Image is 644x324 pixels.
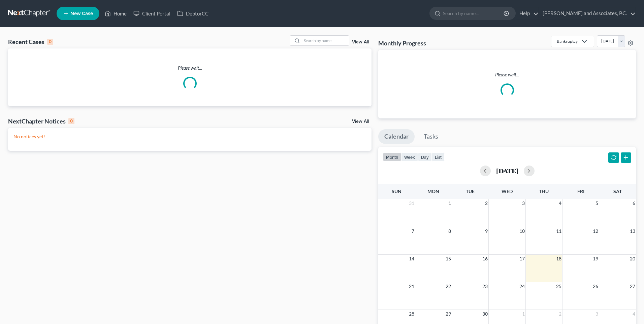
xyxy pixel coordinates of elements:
[418,152,432,161] button: day
[521,199,525,207] span: 3
[8,65,372,71] p: Please wait...
[502,188,513,194] span: Wed
[482,255,488,263] span: 16
[445,310,452,318] span: 29
[418,129,444,144] a: Tasks
[411,227,415,235] span: 7
[408,282,415,290] span: 21
[482,310,488,318] span: 30
[555,282,562,290] span: 25
[408,255,415,263] span: 14
[378,39,426,47] h3: Monthly Progress
[448,227,452,235] span: 8
[557,38,578,44] div: Bankruptcy
[445,282,452,290] span: 22
[519,282,525,290] span: 24
[577,188,584,194] span: Fri
[632,310,636,318] span: 4
[174,7,212,20] a: DebtorCC
[595,199,599,207] span: 5
[13,133,366,140] p: No notices yet!
[592,255,599,263] span: 19
[521,310,525,318] span: 1
[384,71,631,78] p: Please wait...
[47,39,53,45] div: 0
[496,167,518,174] h2: [DATE]
[378,129,415,144] a: Calendar
[592,227,599,235] span: 12
[8,117,74,125] div: NextChapter Notices
[302,36,349,45] input: Search by name...
[101,7,130,20] a: Home
[629,227,636,235] span: 13
[484,199,488,207] span: 2
[408,199,415,207] span: 31
[352,40,369,44] a: View All
[432,152,445,161] button: list
[519,255,525,263] span: 17
[558,310,562,318] span: 2
[130,7,174,20] a: Client Portal
[516,7,539,20] a: Help
[401,152,418,161] button: week
[443,7,505,20] input: Search by name...
[629,282,636,290] span: 27
[629,255,636,263] span: 20
[408,310,415,318] span: 28
[555,255,562,263] span: 18
[427,188,439,194] span: Mon
[448,199,452,207] span: 1
[70,11,93,16] span: New Case
[68,118,74,124] div: 0
[466,188,475,194] span: Tue
[484,227,488,235] span: 9
[595,310,599,318] span: 3
[482,282,488,290] span: 23
[539,188,549,194] span: Thu
[519,227,525,235] span: 10
[445,255,452,263] span: 15
[352,119,369,124] a: View All
[613,188,622,194] span: Sat
[592,282,599,290] span: 26
[383,152,401,161] button: month
[539,7,636,20] a: [PERSON_NAME] and Associates, P.C.
[555,227,562,235] span: 11
[8,38,53,46] div: Recent Cases
[558,199,562,207] span: 4
[392,188,401,194] span: Sun
[632,199,636,207] span: 6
